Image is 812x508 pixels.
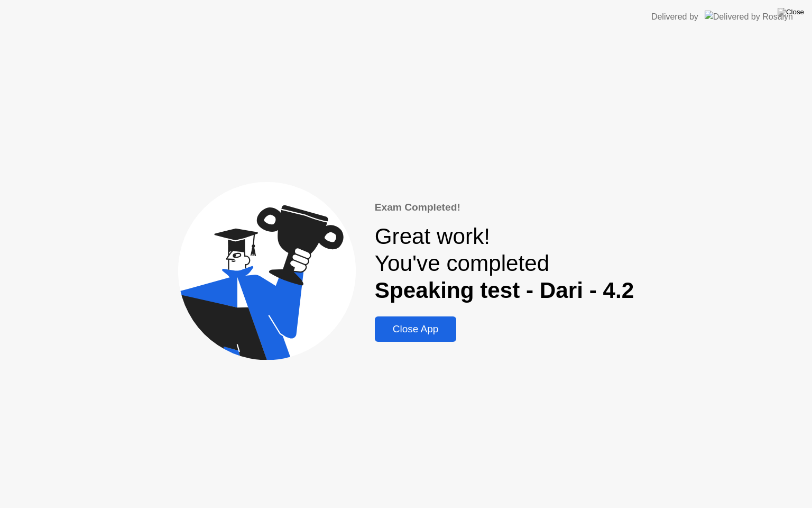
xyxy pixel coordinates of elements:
div: Delivered by [651,11,698,23]
img: Close [778,8,804,16]
div: Great work! You've completed [375,223,634,304]
b: Speaking test - Dari - 4.2 [375,278,634,303]
div: Exam Completed! [375,200,634,215]
button: Close App [375,316,457,342]
img: Delivered by Rosalyn [705,11,793,23]
div: Close App [378,323,454,335]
